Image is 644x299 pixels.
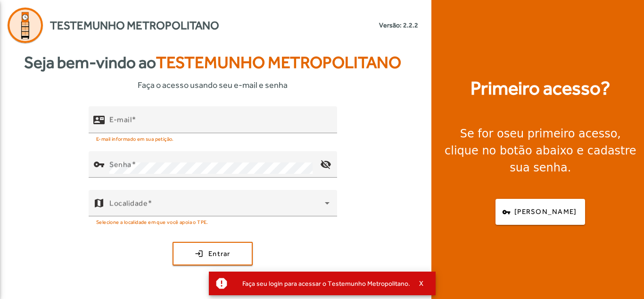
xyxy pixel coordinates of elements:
[138,78,288,91] span: Faça o acesso usando seu e-mail e senha
[419,279,424,288] span: X
[50,17,219,34] span: Testemunho Metropolitano
[410,279,434,288] button: X
[156,53,401,72] span: Testemunho Metropolitano
[8,8,43,43] img: Logo Agenda
[215,276,229,290] mat-icon: report
[235,277,410,290] div: Faça seu login para acessar o Testemunho Metropolitano.
[471,74,610,103] strong: Primeiro acesso?
[314,153,337,176] mat-icon: visibility_off
[109,115,132,124] mat-label: E-mail
[93,114,105,126] mat-icon: contact_mail
[109,199,148,208] mat-label: Localidade
[96,133,174,144] mat-hint: E-mail informado em sua petição.
[173,242,253,265] button: Entrar
[93,159,105,170] mat-icon: vpn_key
[495,199,585,225] button: [PERSON_NAME]
[93,197,105,209] mat-icon: map
[504,127,618,140] strong: seu primeiro acesso
[24,50,401,75] strong: Seja bem-vindo ao
[96,216,208,227] mat-hint: Selecione a localidade em que você apoia o TPE.
[514,206,577,217] span: [PERSON_NAME]
[208,248,231,259] span: Entrar
[379,20,418,30] small: Versão: 2.2.2
[109,160,132,169] mat-label: Senha
[443,125,638,176] div: Se for o , clique no botão abaixo e cadastre sua senha.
